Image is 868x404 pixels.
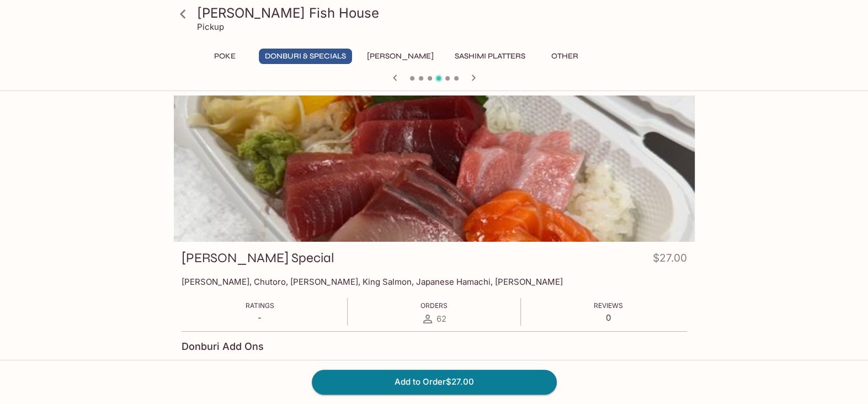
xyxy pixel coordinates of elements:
p: 0 [594,312,623,323]
h3: [PERSON_NAME] Fish House [197,4,690,22]
div: Souza Special [174,95,695,242]
span: Ratings [246,301,274,310]
button: Sashimi Platters [449,49,531,64]
h4: Donburi Add Ons [182,341,264,353]
h3: [PERSON_NAME] Special [182,249,334,267]
p: [PERSON_NAME], Chutoro, [PERSON_NAME], King Salmon, Japanese Hamachi, [PERSON_NAME] [182,277,687,287]
span: Reviews [594,301,623,310]
button: Other [540,49,590,64]
span: 62 [436,313,446,324]
p: - [246,312,274,323]
button: Poke [200,49,250,64]
button: Add to Order$27.00 [312,370,557,394]
h4: $27.00 [653,249,687,271]
p: Pickup [197,22,224,32]
span: Orders [420,301,448,310]
button: [PERSON_NAME] [361,49,440,64]
button: Donburi & Specials [259,49,352,64]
